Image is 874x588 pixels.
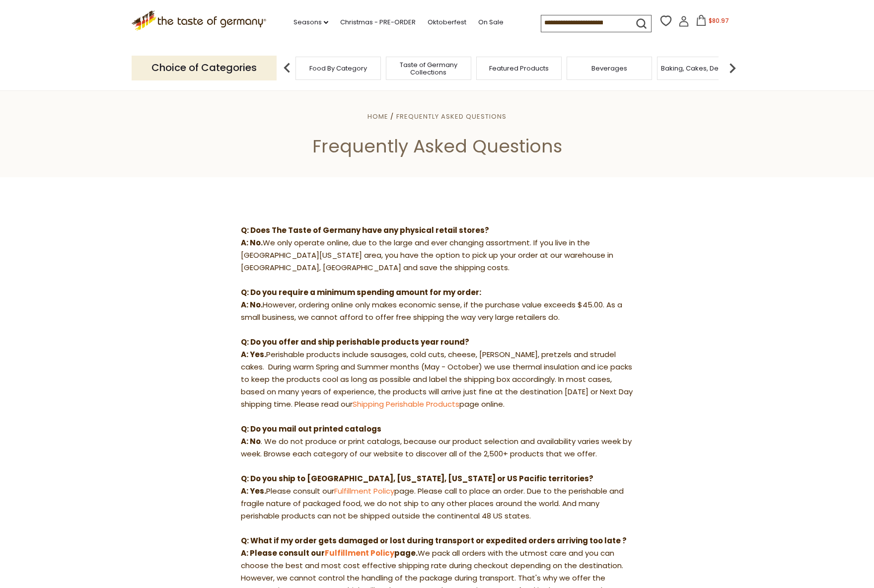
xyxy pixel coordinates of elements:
[309,65,367,72] a: Food By Category
[389,61,468,76] a: Taste of Germany Collections
[241,237,263,248] strong: A: No.
[241,349,266,360] strong: A: Yes.
[396,112,507,121] a: Frequently Asked Questions
[325,548,394,558] a: Fulfillment Policy
[241,299,263,310] strong: A: No.
[691,15,733,30] button: $80.97
[132,56,277,80] p: Choice of Categories
[241,473,593,484] strong: Q: Do you ship to [GEOGRAPHIC_DATA], [US_STATE], [US_STATE] or US Pacific territories?
[661,65,738,72] a: Baking, Cakes, Desserts
[478,17,504,28] a: On Sale
[293,17,328,28] a: Seasons
[367,112,388,121] a: Home
[241,424,381,434] strong: Q: Do you mail out printed catalogs
[241,287,481,297] strong: Q: Do you require a minimum spending amount for my order:
[277,58,297,78] img: previous arrow
[428,17,466,28] a: Oktoberfest
[241,436,261,446] strong: A: No
[241,225,489,235] strong: Q: Does The Taste of Germany have any physical retail stores?
[241,337,469,347] strong: Q: Do you offer and ship perishable products year round?
[591,65,627,72] a: Beverages
[31,135,843,157] h1: Frequently Asked Questions
[353,399,459,409] a: Shipping Perishable Products
[241,535,627,546] strong: Q: What if my order gets damaged or lost during transport or expedited orders arriving too late ?
[340,17,416,28] a: Christmas - PRE-ORDER
[241,486,266,496] strong: A: Yes.
[489,65,549,72] a: Featured Products
[241,548,418,558] strong: A: Please consult our page.
[709,16,729,25] span: $80.97
[723,58,742,78] img: next arrow
[334,486,394,496] a: Fulfillment Policy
